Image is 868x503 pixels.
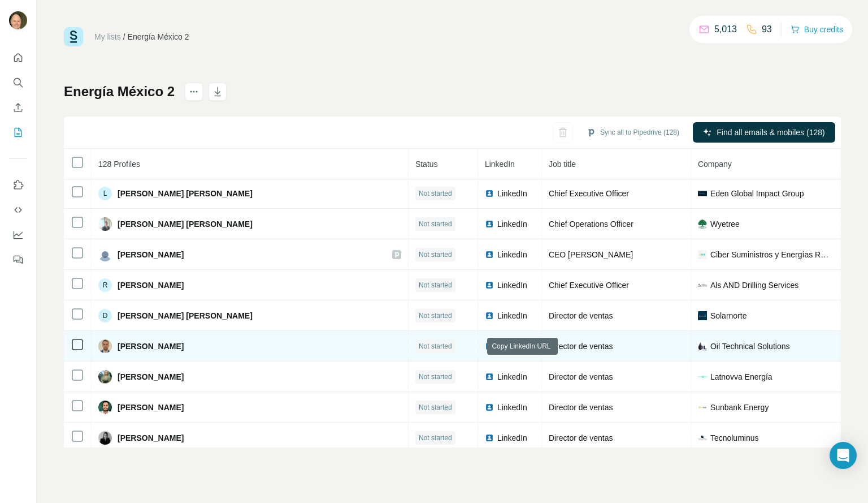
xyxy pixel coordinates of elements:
[710,188,804,199] span: Eden Global Impact Group
[118,402,184,413] span: [PERSON_NAME]
[118,188,253,199] span: [PERSON_NAME] [PERSON_NAME]
[98,401,112,414] img: Avatar
[549,372,613,381] span: Director de ventas
[497,432,527,444] span: LinkedIn
[698,403,707,412] img: company-logo
[710,310,747,321] span: Solarnorte
[485,189,494,198] img: LinkedIn logo
[497,218,527,230] span: LinkedIn
[497,249,527,260] span: LinkedIn
[698,189,707,198] img: company-logo
[419,433,452,443] span: Not started
[415,160,438,169] span: Status
[419,402,452,412] span: Not started
[64,83,175,101] h1: Energía México 2
[698,281,707,290] img: company-logo
[698,342,707,351] img: company-logo
[419,341,452,351] span: Not started
[714,23,737,36] p: 5,013
[762,23,772,36] p: 93
[549,250,633,259] span: CEO [PERSON_NAME]
[98,278,112,292] div: R
[485,403,494,412] img: LinkedIn logo
[698,311,707,320] img: company-logo
[830,442,857,469] div: Open Intercom Messenger
[9,225,27,245] button: Dashboard
[698,160,732,169] span: Company
[118,371,184,382] span: [PERSON_NAME]
[698,220,707,229] img: company-logo
[98,248,112,261] img: Avatar
[64,27,83,46] img: Surfe Logo
[9,200,27,220] button: Use Surfe API
[693,122,835,143] button: Find all emails & mobiles (128)
[419,219,452,229] span: Not started
[118,341,184,352] span: [PERSON_NAME]
[98,217,112,231] img: Avatar
[549,160,576,169] span: Job title
[123,31,125,42] li: /
[9,48,27,68] button: Quick start
[497,188,527,199] span: LinkedIn
[710,432,759,444] span: Tecnoluminus
[9,72,27,93] button: Search
[118,280,184,291] span: [PERSON_NAME]
[710,280,798,291] span: Als AND Drilling Services
[485,250,494,259] img: LinkedIn logo
[710,341,790,352] span: Oil Technical Solutions
[485,433,494,442] img: LinkedIn logo
[185,83,203,101] button: actions
[419,280,452,290] span: Not started
[9,11,27,29] img: Avatar
[698,250,707,259] img: company-logo
[98,370,112,384] img: Avatar
[717,127,824,138] span: Find all emails & mobiles (128)
[698,372,707,381] img: company-logo
[710,218,740,230] span: Wyetree
[485,281,494,290] img: LinkedIn logo
[118,310,253,321] span: [PERSON_NAME] [PERSON_NAME]
[485,160,515,169] span: LinkedIn
[497,341,522,352] span: LinkedIn
[710,371,772,382] span: Latnovva Energía
[118,249,184,260] span: [PERSON_NAME]
[98,187,112,200] div: L
[98,339,112,353] img: Avatar
[497,310,527,321] span: LinkedIn
[419,188,452,199] span: Not started
[579,124,687,141] button: Sync all to Pipedrive (128)
[9,122,27,143] button: My lists
[485,372,494,381] img: LinkedIn logo
[549,433,613,442] span: Director de ventas
[791,22,843,37] button: Buy credits
[9,250,27,270] button: Feedback
[549,342,613,351] span: Director de ventas
[549,403,613,412] span: Director de ventas
[710,402,769,413] span: Sunbank Energy
[9,97,27,118] button: Enrich CSV
[549,189,629,198] span: Chief Executive Officer
[549,220,633,229] span: Chief Operations Officer
[118,218,253,230] span: [PERSON_NAME] [PERSON_NAME]
[98,309,112,323] div: D
[497,280,527,291] span: LinkedIn
[118,432,184,444] span: [PERSON_NAME]
[485,220,494,229] img: LinkedIn logo
[485,311,494,320] img: LinkedIn logo
[698,433,707,442] img: company-logo
[419,311,452,321] span: Not started
[98,431,112,445] img: Avatar
[98,160,140,169] span: 128 Profiles
[9,175,27,195] button: Use Surfe on LinkedIn
[419,372,452,382] span: Not started
[128,31,189,42] div: Energía México 2
[549,311,613,320] span: Director de ventas
[497,402,527,413] span: LinkedIn
[485,342,494,351] img: LinkedIn logo
[94,32,121,41] a: My lists
[419,250,452,260] span: Not started
[497,371,527,382] span: LinkedIn
[549,281,629,290] span: Chief Executive Officer
[710,249,833,260] span: Ciber Suministros y Energías Renovables S.A de C.V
